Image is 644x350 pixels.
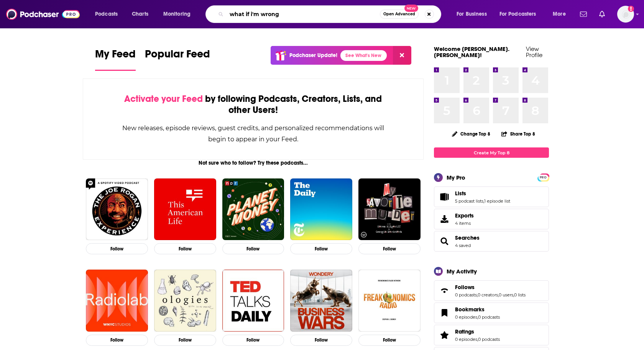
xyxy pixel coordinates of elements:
span: Bookmarks [434,303,549,323]
button: Follow [154,243,216,254]
a: Bookmarks [455,306,500,313]
a: Searches [455,234,480,241]
button: open menu [90,8,128,20]
button: open menu [451,8,496,20]
span: Monitoring [163,9,191,20]
button: open menu [158,8,200,20]
div: My Pro [447,174,465,181]
button: Open AdvancedNew [380,10,419,19]
span: Exports [437,214,452,224]
img: The Daily [290,178,352,240]
img: Ologies with Alie Ward [154,270,216,332]
button: Follow [290,335,352,346]
a: See What's New [340,50,387,61]
a: Podchaser - Follow, Share and Rate Podcasts [6,7,80,21]
span: Ratings [455,328,474,335]
span: Exports [455,212,474,219]
span: Ratings [434,325,549,345]
button: Follow [86,335,148,346]
img: Business Wars [290,270,352,332]
span: , [498,292,499,298]
a: 5 podcast lists [455,198,483,204]
img: The Joe Rogan Experience [86,178,148,240]
span: Follows [455,284,475,291]
a: 0 creators [478,292,498,298]
button: Follow [358,335,421,346]
span: , [477,314,478,320]
button: Follow [86,243,148,254]
img: User Profile [617,6,634,23]
span: New [404,5,418,12]
a: Ratings [455,328,500,335]
button: Show profile menu [617,6,634,23]
a: 4 saved [455,243,471,248]
img: Freakonomics Radio [358,270,421,332]
a: Create My Top 8 [434,147,549,158]
a: Exports [434,209,549,229]
div: Not sure who to follow? Try these podcasts... [83,160,424,166]
span: 4 items [455,221,474,226]
span: Lists [455,190,466,197]
a: Show notifications dropdown [596,8,608,21]
button: Follow [358,243,421,254]
span: Charts [132,9,148,20]
span: Follows [434,280,549,301]
span: PRO [539,175,548,180]
span: Activate your Feed [124,93,203,105]
a: Ratings [437,330,452,340]
span: Podcasts [95,9,118,20]
span: For Business [457,9,487,20]
span: Lists [434,186,549,207]
button: open menu [547,8,575,20]
span: Open Advanced [383,12,415,16]
a: Lists [437,191,452,202]
img: Planet Money [222,178,284,240]
span: , [477,337,478,342]
span: Bookmarks [455,306,485,313]
img: Radiolab [86,270,148,332]
img: My Favorite Murder with Karen Kilgariff and Georgia Hardstark [358,178,421,240]
img: TED Talks Daily [222,270,284,332]
a: Welcome [PERSON_NAME].[PERSON_NAME]! [434,45,509,59]
button: Follow [222,243,284,254]
span: , [483,198,484,204]
span: For Podcasters [499,9,536,20]
img: This American Life [154,178,216,240]
div: by following Podcasts, Creators, Lists, and other Users! [122,93,385,116]
a: 0 podcasts [455,292,477,298]
a: Bookmarks [437,307,452,318]
button: Follow [154,335,216,346]
button: Follow [222,335,284,346]
span: My Feed [95,47,136,65]
a: Searches [437,236,452,247]
button: Follow [290,243,352,254]
svg: Add a profile image [628,6,634,12]
a: Charts [127,8,153,20]
a: 0 episodes [455,314,477,320]
button: open menu [495,8,547,20]
span: Popular Feed [145,47,210,65]
a: Lists [455,190,510,197]
a: View Profile [526,45,542,59]
div: Search podcasts, credits, & more... [213,5,449,23]
a: My Feed [95,47,136,71]
a: 0 episodes [455,337,477,342]
div: New releases, episode reviews, guest credits, and personalized recommendations will begin to appe... [122,123,385,145]
span: Searches [434,231,549,252]
span: , [513,292,514,298]
span: , [477,292,478,298]
a: 0 users [499,292,513,298]
a: 1 episode list [484,198,510,204]
a: Show notifications dropdown [577,8,590,21]
input: Search podcasts, credits, & more... [227,8,380,20]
